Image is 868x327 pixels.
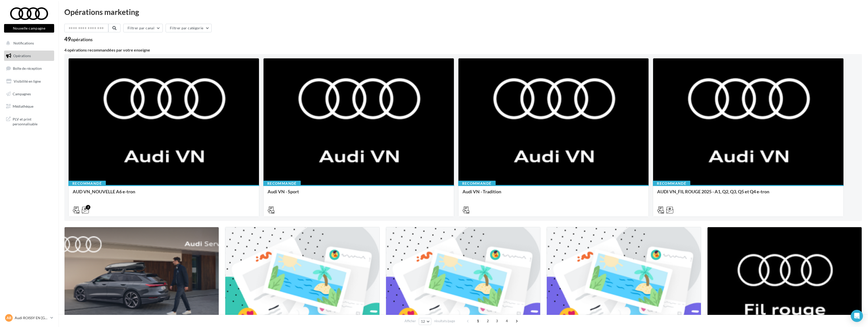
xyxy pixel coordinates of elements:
[13,41,34,45] span: Notifications
[503,317,511,325] span: 4
[13,104,33,108] span: Médiathèque
[86,205,90,209] div: 2
[419,318,432,325] button: 12
[15,315,48,320] p: Audi ROISSY EN [GEOGRAPHIC_DATA]
[123,24,163,32] button: Filtrer par canal
[474,317,482,325] span: 1
[7,315,11,320] span: AR
[3,114,55,129] a: PLV et print personnalisable
[13,116,52,127] span: PLV et print personnalisable
[851,310,863,322] div: Open Intercom Messenger
[3,63,55,74] a: Boîte de réception
[64,36,93,42] div: 49
[71,37,93,42] div: opérations
[13,91,31,96] span: Campagnes
[3,51,55,61] a: Opérations
[3,89,55,99] a: Campagnes
[64,48,862,52] div: 4 opérations recommandées par votre enseigne
[13,66,42,71] span: Boîte de réception
[458,181,496,186] div: Recommandé
[405,319,416,323] span: Afficher
[166,24,212,32] button: Filtrer par catégorie
[434,319,455,323] span: résultats/page
[268,189,450,199] div: Audi VN - Sport
[4,313,54,323] a: AR Audi ROISSY EN [GEOGRAPHIC_DATA]
[462,189,645,199] div: Audi VN - Tradition
[13,54,31,58] span: Opérations
[263,181,301,186] div: Recommandé
[484,317,492,325] span: 2
[64,8,862,16] div: Opérations marketing
[653,181,690,186] div: Recommandé
[68,181,106,186] div: Recommandé
[421,319,425,323] span: 12
[73,189,255,199] div: AUD VN_NOUVELLE A6 e-tron
[14,79,41,83] span: Visibilité en ligne
[3,101,55,112] a: Médiathèque
[493,317,501,325] span: 3
[657,189,839,199] div: AUDI VN_FIL ROUGE 2025 - A1, Q2, Q3, Q5 et Q4 e-tron
[3,38,53,49] button: Notifications
[4,24,54,33] button: Nouvelle campagne
[3,76,55,87] a: Visibilité en ligne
